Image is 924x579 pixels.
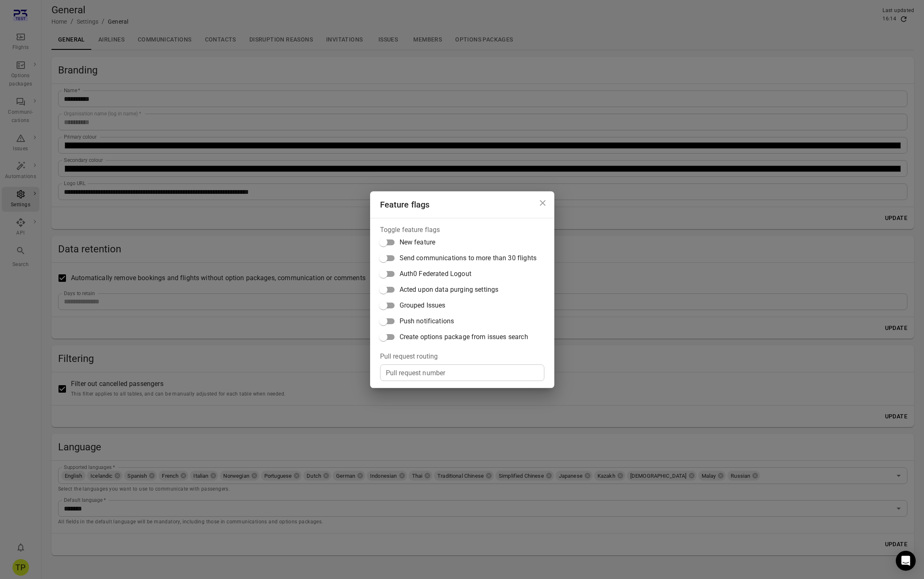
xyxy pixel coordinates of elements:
legend: Toggle feature flags [380,225,440,235]
span: Grouped Issues [400,300,446,310]
span: New feature [400,237,436,247]
h2: Feature flags [370,191,554,218]
span: Push notifications [400,316,454,326]
legend: Pull request routing [380,352,438,361]
span: Create options package from issues search [400,332,528,342]
div: Open Intercom Messenger [896,551,916,571]
span: Auth0 Federated Logout [400,269,471,279]
span: Acted upon data purging settings [400,285,499,295]
button: Close dialog [534,195,551,211]
span: Send communications to more than 30 flights [400,253,536,263]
